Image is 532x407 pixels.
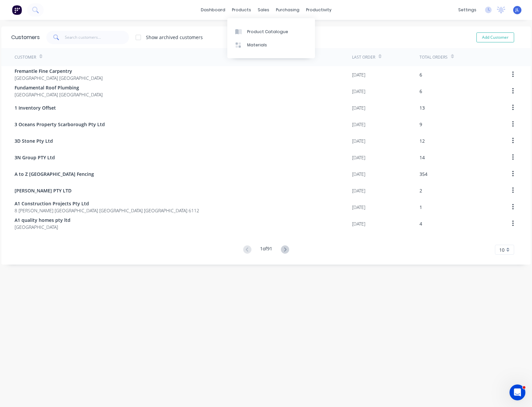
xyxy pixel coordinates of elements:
span: JL [515,7,519,13]
div: 6 [420,71,422,78]
a: dashboard [198,5,229,15]
div: [DATE] [352,88,365,95]
span: 1 Inventory Offset [15,104,56,111]
a: Materials [227,38,315,52]
div: Last Order [352,54,375,60]
span: [GEOGRAPHIC_DATA] [GEOGRAPHIC_DATA] [15,75,103,81]
span: [PERSON_NAME] PTY LTD [15,187,71,194]
div: 12 [420,137,425,144]
div: [DATE] [352,71,365,78]
span: 10 [499,246,505,253]
img: Factory [12,5,22,15]
div: Materials [247,42,267,48]
span: 3D Stone Pty Ltd [15,137,53,144]
div: [DATE] [352,204,365,211]
div: [DATE] [352,220,365,227]
div: settings [455,5,480,15]
div: sales [254,5,273,15]
div: Total Orders [420,54,448,60]
div: [DATE] [352,137,365,144]
div: [DATE] [352,104,365,111]
span: [GEOGRAPHIC_DATA] [15,224,70,230]
div: 14 [420,154,425,161]
div: 1 [420,204,422,211]
div: 354 [420,171,427,178]
button: Add Customer [476,32,514,42]
span: 3 Oceans Property Scarborough Pty Ltd [15,121,105,128]
a: Product Catalogue [227,25,315,38]
div: 4 [420,220,422,227]
div: Customers [11,33,40,41]
div: 13 [420,104,425,111]
div: 6 [420,88,422,95]
div: 2 [420,187,422,194]
span: 3N Group PTY Ltd [15,154,55,161]
span: A1 quality homes pty ltd [15,217,70,224]
span: Fundamental Roof Plumbing [15,84,103,91]
div: [DATE] [352,154,365,161]
span: Fremantle Fine Carpentry [15,68,103,75]
div: Customer [15,54,36,60]
span: [GEOGRAPHIC_DATA] [GEOGRAPHIC_DATA] [15,91,103,98]
span: A to Z [GEOGRAPHIC_DATA] Fencing [15,171,94,178]
iframe: Intercom live chat [510,384,525,400]
span: 8 [PERSON_NAME] [GEOGRAPHIC_DATA] [GEOGRAPHIC_DATA] [GEOGRAPHIC_DATA] 6112 [15,207,199,214]
div: [DATE] [352,121,365,128]
div: products [229,5,254,15]
input: Search customers... [65,31,129,44]
div: productivity [303,5,335,15]
div: [DATE] [352,171,365,178]
div: [DATE] [352,187,365,194]
div: 1 of 91 [260,245,272,255]
div: 9 [420,121,422,128]
div: Show archived customers [146,34,203,41]
div: purchasing [273,5,303,15]
div: Product Catalogue [247,29,288,35]
span: A1 Construction Projects Pty Ltd [15,200,199,207]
